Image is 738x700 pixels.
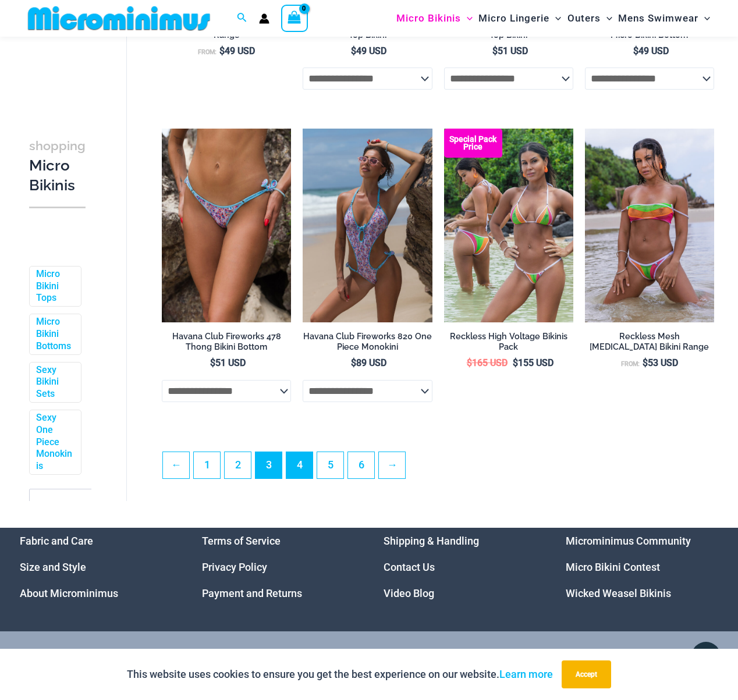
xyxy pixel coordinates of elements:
[202,561,267,573] a: Privacy Policy
[444,331,573,357] a: Reckless High Voltage Bikinis Pack
[202,587,302,599] a: Payment and Returns
[198,48,217,56] span: From:
[444,136,502,151] b: Special Pack Price
[29,136,86,195] h3: Micro Bikinis
[23,5,215,31] img: MM SHOP LOGO FLAT
[303,331,432,353] h2: Havana Club Fireworks 820 One Piece Monokini
[303,129,432,322] a: Havana Club Fireworks 820 One Piece Monokini 01Havana Club Fireworks 820 One Piece Monokini 02Hav...
[202,528,355,606] aside: Footer Widget 2
[562,660,611,688] button: Accept
[163,452,189,478] a: ←
[303,331,432,357] a: Havana Club Fireworks 820 One Piece Monokini
[444,129,573,322] a: Reckless Mesh High Voltage Bikini Pack Reckless Mesh High Voltage 306 Tri Top 466 Thong 04Reckles...
[317,452,343,478] a: Page 5
[585,331,714,357] a: Reckless Mesh [MEDICAL_DATA] Bikini Range
[499,668,553,680] a: Learn more
[585,129,714,322] a: Reckless Mesh High Voltage 3480 Crop Top 296 Cheeky 06Reckless Mesh High Voltage 3480 Crop Top 46...
[549,3,561,33] span: Menu Toggle
[36,268,72,304] a: Micro Bikini Tops
[384,528,537,606] aside: Footer Widget 3
[565,3,615,33] a: OutersMenu ToggleMenu Toggle
[392,2,715,35] nav: Site Navigation
[29,489,111,527] span: - Shop Color
[384,561,435,573] a: Contact Us
[351,357,386,368] bdi: 89 USD
[162,331,291,353] h2: Havana Club Fireworks 478 Thong Bikini Bottom
[237,11,247,26] a: Search icon link
[162,129,291,322] img: Havana Club Fireworks 478 Thong 01
[162,129,291,322] a: Havana Club Fireworks 478 Thong 01Havana Club Fireworks 312 Tri Top 478 Thong 01Havana Club Firew...
[379,452,405,478] a: →
[20,587,118,599] a: About Microminimus
[513,357,553,368] bdi: 155 USD
[36,316,72,352] a: Micro Bikini Bottoms
[643,357,648,368] span: $
[162,331,291,357] a: Havana Club Fireworks 478 Thong Bikini Bottom
[303,129,432,322] img: Havana Club Fireworks 820 One Piece Monokini 01
[492,45,528,56] bdi: 51 USD
[20,561,86,573] a: Size and Style
[467,357,508,368] bdi: 165 USD
[566,587,671,599] a: Wicked Weasel Bikinis
[567,3,601,33] span: Outers
[202,535,281,547] a: Terms of Service
[585,129,714,322] img: Reckless Mesh High Voltage 3480 Crop Top 296 Cheeky 06
[444,331,573,353] h2: Reckless High Voltage Bikinis Pack
[384,528,537,606] nav: Menu
[219,45,255,56] bdi: 49 USD
[384,587,434,599] a: Video Blog
[202,528,355,606] nav: Menu
[566,528,719,606] nav: Menu
[210,357,246,368] bdi: 51 USD
[444,129,573,322] img: Reckless Mesh High Voltage Bikini Pack
[351,357,356,368] span: $
[30,489,110,527] span: - Shop Color
[162,452,714,485] nav: Product Pagination
[643,357,678,368] bdi: 53 USD
[566,535,691,547] a: Microminimus Community
[127,666,553,683] p: This website uses cookies to ensure you get the best experience on our website.
[476,3,564,33] a: Micro LingerieMenu ToggleMenu Toggle
[492,45,498,56] span: $
[467,357,472,368] span: $
[513,357,518,368] span: $
[461,3,473,33] span: Menu Toggle
[618,3,698,33] span: Mens Swimwear
[396,3,461,33] span: Micro Bikinis
[621,360,640,368] span: From:
[566,528,719,606] aside: Footer Widget 4
[633,45,638,56] span: $
[20,535,93,547] a: Fabric and Care
[20,528,173,606] aside: Footer Widget 1
[478,3,549,33] span: Micro Lingerie
[210,357,215,368] span: $
[256,452,282,478] span: Page 3
[348,452,374,478] a: Page 6
[351,45,386,56] bdi: 49 USD
[36,412,72,472] a: Sexy One Piece Monokinis
[259,13,269,24] a: Account icon link
[286,452,313,478] a: Page 4
[566,561,660,573] a: Micro Bikini Contest
[698,3,710,33] span: Menu Toggle
[615,3,713,33] a: Mens SwimwearMenu ToggleMenu Toggle
[585,331,714,353] h2: Reckless Mesh [MEDICAL_DATA] Bikini Range
[219,45,225,56] span: $
[384,535,479,547] a: Shipping & Handling
[393,3,476,33] a: Micro BikinisMenu ToggleMenu Toggle
[20,528,173,606] nav: Menu
[225,452,251,478] a: Page 2
[29,138,86,153] span: shopping
[351,45,356,56] span: $
[36,364,72,400] a: Sexy Bikini Sets
[601,3,612,33] span: Menu Toggle
[194,452,220,478] a: Page 1
[281,5,308,31] a: View Shopping Cart, empty
[633,45,669,56] bdi: 49 USD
